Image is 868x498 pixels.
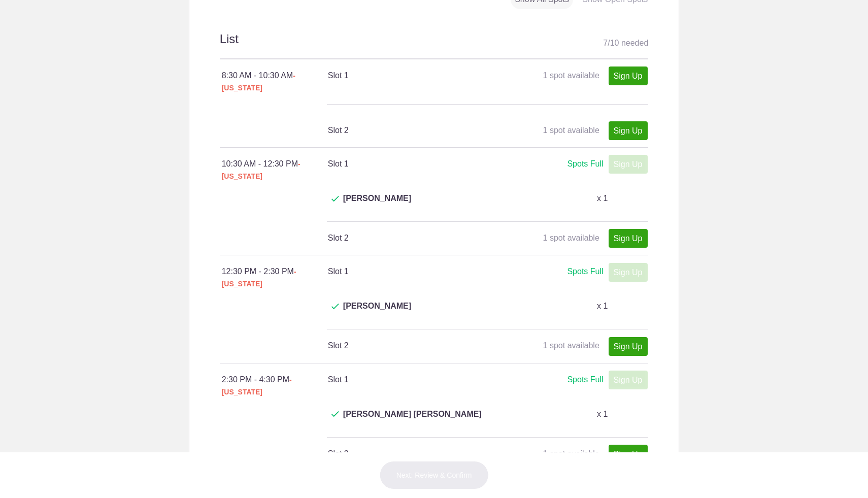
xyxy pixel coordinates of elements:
div: Spots Full [567,158,603,171]
div: 12:30 PM - 2:30 PM [222,265,328,290]
span: [PERSON_NAME] [PERSON_NAME] [343,408,482,433]
a: Sign Up [609,229,648,248]
h4: Slot 1 [328,158,487,170]
h4: Slot 1 [328,70,487,82]
span: [PERSON_NAME] [343,192,411,217]
span: - [US_STATE] [222,72,295,92]
img: Check dark green [331,196,339,202]
h4: Slot 2 [328,232,487,244]
span: 1 spot available [543,449,599,458]
span: [PERSON_NAME] [343,300,411,324]
h4: Slot 2 [328,124,487,137]
p: x 1 [597,300,608,312]
div: Spots Full [567,265,603,278]
span: 1 spot available [543,71,599,80]
h4: Slot 1 [328,265,487,278]
div: 2:30 PM - 4:30 PM [222,374,328,398]
img: Check dark green [331,304,339,310]
a: Sign Up [609,121,648,140]
button: Next: Review & Confirm [380,461,489,489]
a: Sign Up [609,337,648,356]
span: - [US_STATE] [222,160,301,180]
h2: List [220,30,649,59]
div: 8:30 AM - 10:30 AM [222,70,328,94]
a: Sign Up [609,445,648,463]
span: - [US_STATE] [222,376,292,396]
h4: Slot 2 [328,448,487,460]
div: Spots Full [567,374,603,386]
a: Sign Up [609,67,648,85]
span: 1 spot available [543,234,599,242]
p: x 1 [597,408,608,420]
span: - [US_STATE] [222,268,296,288]
span: 1 spot available [543,341,599,350]
img: Check dark green [331,411,339,417]
h4: Slot 1 [328,374,487,386]
span: 1 spot available [543,126,599,135]
p: x 1 [597,192,608,205]
div: 10:30 AM - 12:30 PM [222,158,328,182]
div: 7 10 needed [603,36,648,51]
h4: Slot 2 [328,340,487,352]
span: / [608,39,610,47]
